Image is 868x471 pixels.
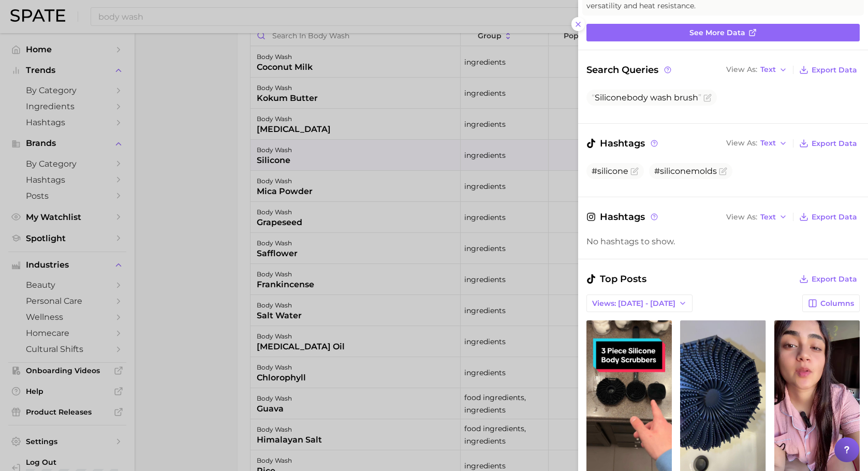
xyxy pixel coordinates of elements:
div: No hashtags to show. [586,237,860,246]
button: Export Data [797,63,860,77]
a: See more data [586,24,860,41]
span: #siliconemolds [654,166,717,176]
span: View As [726,140,757,146]
button: Columns [802,295,860,312]
span: View As [726,67,757,72]
span: See more data [689,28,745,37]
span: Search Queries [586,63,673,77]
span: Text [760,214,776,220]
span: Top Posts [586,272,646,286]
span: Export Data [812,213,857,222]
span: Views: [DATE] - [DATE] [592,299,675,308]
span: Hashtags [586,210,659,224]
span: Columns [820,299,854,308]
button: Flag as miscategorized or irrelevant [630,167,639,175]
span: Export Data [812,66,857,75]
button: Flag as miscategorized or irrelevant [719,167,727,175]
button: Export Data [797,136,860,151]
button: View AsText [724,210,790,224]
span: Text [760,140,776,146]
span: body wash brush [592,93,701,102]
button: Flag as miscategorized or irrelevant [703,94,712,102]
span: View As [726,214,757,220]
span: Export Data [812,275,857,284]
button: View AsText [724,63,790,77]
button: View AsText [724,137,790,150]
span: Export Data [812,139,857,148]
span: Hashtags [586,136,659,151]
span: Silicone [595,93,627,102]
span: #silicone [592,166,628,176]
button: Views: [DATE] - [DATE] [586,295,693,312]
button: Export Data [797,210,860,224]
span: Text [760,67,776,72]
button: Export Data [797,272,860,286]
